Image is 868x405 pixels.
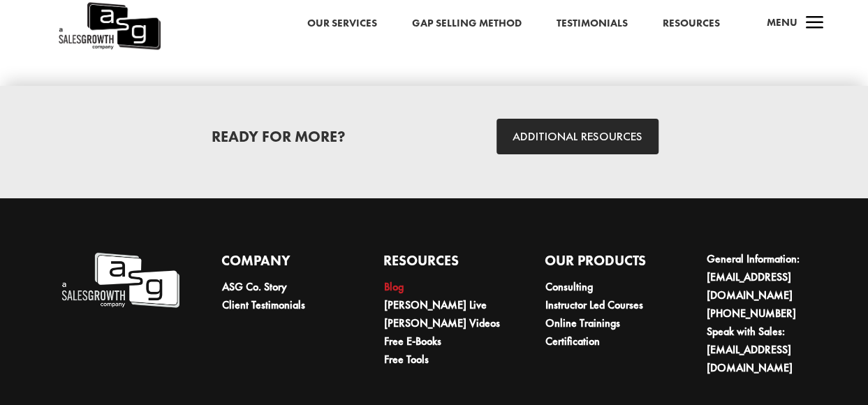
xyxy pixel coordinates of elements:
[383,297,486,312] a: [PERSON_NAME] Live
[663,15,720,33] a: Resources
[383,334,441,348] a: Free E-Books
[557,15,628,33] a: Testimonials
[383,352,428,367] a: Free Tools
[545,250,664,278] h4: Our Products
[707,306,796,321] a: [PHONE_NUMBER]
[545,279,593,294] a: Consulting
[545,334,600,348] a: Certification
[545,297,643,312] a: Instructor Led Courses
[128,129,427,152] h2: READY FOR MORE?
[383,279,403,294] a: Blog
[383,250,502,278] h4: Resources
[307,15,377,33] a: Our Services
[383,316,499,330] a: [PERSON_NAME] Videos
[222,279,287,294] a: ASG Co. Story
[412,15,522,33] a: Gap Selling Method
[801,10,829,38] span: a
[222,297,305,312] a: Client Testimonials
[707,323,825,377] li: Speak with Sales:
[707,270,793,302] a: [EMAIL_ADDRESS][DOMAIN_NAME]
[221,250,341,278] h4: Company
[707,250,825,304] li: General Information:
[545,316,620,330] a: Online Trainings
[767,15,797,29] span: Menu
[496,119,659,154] a: ADDITIONAL RESOURCES
[707,342,793,375] a: [EMAIL_ADDRESS][DOMAIN_NAME]
[60,250,179,311] img: A Sales Growth Company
